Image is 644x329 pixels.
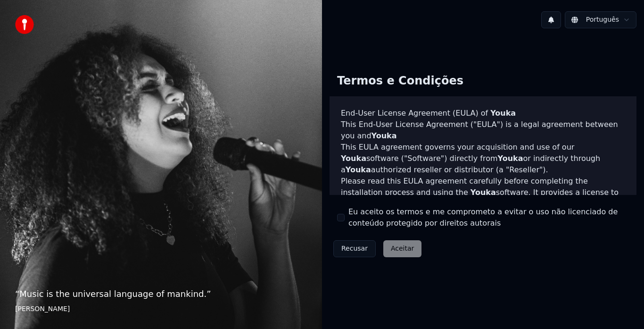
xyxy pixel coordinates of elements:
div: Termos e Condições [330,66,471,96]
span: Youka [471,188,496,197]
span: Youka [490,109,516,118]
span: Youka [498,154,523,163]
p: This End-User License Agreement ("EULA") is a legal agreement between you and [341,119,625,142]
p: Please read this EULA agreement carefully before completing the installation process and using th... [341,176,625,221]
span: Youka [346,165,371,174]
span: Youka [372,131,397,140]
button: Recusar [333,240,376,257]
p: This EULA agreement governs your acquisition and use of our software ("Software") directly from o... [341,142,625,176]
label: Eu aceito os termos e me comprometo a evitar o uso não licenciado de conteúdo protegido por direi... [348,206,629,229]
span: Youka [341,154,366,163]
p: “ Music is the universal language of mankind. ” [15,287,307,301]
h3: End-User License Agreement (EULA) of [341,108,625,119]
footer: [PERSON_NAME] [15,304,307,314]
img: youka [15,15,34,34]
